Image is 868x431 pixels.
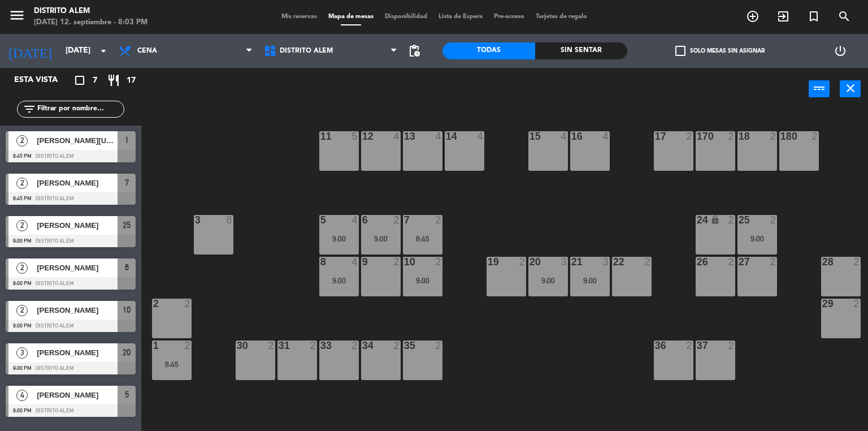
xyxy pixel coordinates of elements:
[561,131,568,141] div: 4
[125,261,129,274] span: 6
[16,347,28,359] span: 3
[807,10,821,23] i: turned_in_not
[280,47,333,55] span: Distrito Alem
[809,80,830,97] button: power_input
[394,131,401,141] div: 4
[379,14,433,20] span: Disponibilidad
[394,215,401,225] div: 2
[535,42,628,59] div: Sin sentar
[530,14,593,20] span: Tarjetas de regalo
[697,257,697,267] div: 26
[323,14,379,20] span: Mapa de mesas
[603,257,610,267] div: 3
[268,341,275,351] div: 2
[530,131,530,141] div: 15
[813,81,826,95] i: power_input
[770,131,777,141] div: 2
[320,341,321,351] div: 33
[433,14,488,20] span: Lista de Espera
[655,131,656,141] div: 17
[37,389,118,401] span: [PERSON_NAME]
[352,257,359,267] div: 4
[93,74,97,87] span: 7
[16,390,28,401] span: 4
[319,277,359,285] div: 9:00
[613,257,614,267] div: 22
[436,215,442,225] div: 2
[442,42,535,59] div: Todas
[844,81,857,95] i: close
[728,257,735,267] div: 2
[352,131,359,141] div: 5
[185,341,192,351] div: 2
[153,299,154,309] div: 2
[675,46,765,56] label: Solo mesas sin asignar
[37,177,118,189] span: [PERSON_NAME]
[125,133,129,147] span: 1
[528,277,568,285] div: 9:00
[739,257,739,267] div: 27
[127,74,136,87] span: 17
[746,10,759,23] i: add_circle_outline
[770,215,777,225] div: 2
[123,303,131,317] span: 10
[571,257,572,267] div: 21
[73,74,86,87] i: crop_square
[125,176,129,189] span: 7
[37,135,118,146] span: [PERSON_NAME][US_STATE]
[123,218,131,232] span: 25
[834,44,847,58] i: power_settings_new
[195,215,196,225] div: 3
[125,388,129,402] span: 5
[687,131,693,141] div: 2
[519,257,526,267] div: 2
[36,103,124,115] input: Filtrar por nombre...
[16,220,28,231] span: 2
[728,131,735,141] div: 2
[728,215,735,225] div: 2
[655,341,656,351] div: 36
[812,131,819,141] div: 2
[37,262,118,274] span: [PERSON_NAME]
[310,341,317,351] div: 2
[137,47,157,55] span: Cena
[697,215,697,225] div: 24
[737,235,777,243] div: 9:00
[854,299,861,309] div: 2
[153,341,154,351] div: 1
[320,215,321,225] div: 5
[352,215,359,225] div: 4
[645,257,652,267] div: 2
[237,341,237,351] div: 30
[37,347,118,359] span: [PERSON_NAME]
[488,257,488,267] div: 19
[37,304,118,316] span: [PERSON_NAME]
[227,215,233,225] div: 8
[739,215,739,225] div: 25
[710,215,720,225] i: lock
[436,131,442,141] div: 4
[394,257,401,267] div: 2
[16,305,28,316] span: 2
[770,257,777,267] div: 2
[561,257,568,267] div: 3
[16,178,28,189] span: 2
[34,17,147,28] div: [DATE] 12. septiembre - 8:03 PM
[776,10,790,23] i: exit_to_app
[780,131,781,141] div: 180
[687,341,693,351] div: 2
[728,341,735,351] div: 2
[571,131,572,141] div: 16
[16,135,28,146] span: 2
[185,299,192,309] div: 2
[37,219,118,231] span: [PERSON_NAME]
[403,277,442,285] div: 9:00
